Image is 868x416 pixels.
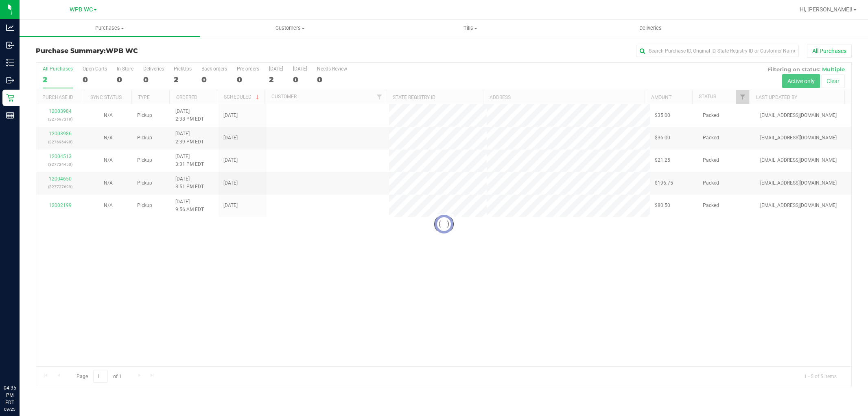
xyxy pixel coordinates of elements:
inline-svg: Inbound [6,41,14,49]
h3: Purchase Summary: [36,47,308,55]
p: 09/25 [4,406,16,412]
iframe: Resource center [8,351,33,375]
input: Search Purchase ID, Original ID, State Registry ID or Customer Name... [636,45,799,57]
span: Deliveries [628,24,673,32]
inline-svg: Inventory [6,59,14,67]
span: Customers [200,24,380,32]
span: Purchases [20,24,200,32]
span: WPB WC [106,47,138,55]
a: Purchases [20,20,200,37]
p: 04:35 PM EDT [4,384,16,406]
span: WPB WC [70,6,93,13]
span: Hi, [PERSON_NAME]! [800,6,853,13]
button: All Purchases [807,44,852,58]
inline-svg: Retail [6,94,14,102]
inline-svg: Analytics [6,24,14,32]
inline-svg: Outbound [6,76,14,84]
inline-svg: Reports [6,111,14,119]
a: Tills [380,20,560,37]
a: Deliveries [560,20,741,37]
a: Customers [200,20,380,37]
span: Tills [380,24,560,32]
